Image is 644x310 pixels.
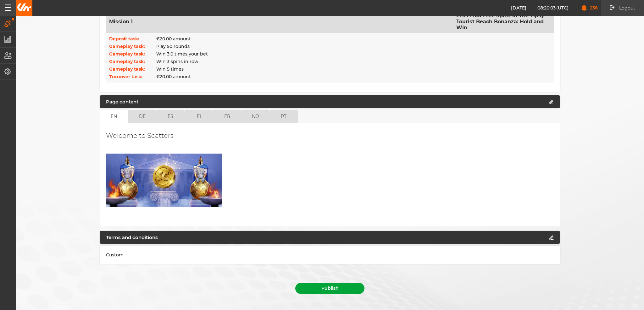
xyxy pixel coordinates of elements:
h4: Terms and conditions [106,234,158,240]
span: 08:20:03 [537,5,556,11]
h2: Welcome to Scatters [106,132,554,139]
button: es [156,110,185,123]
p: Play 50 rounds [156,44,190,49]
p: Win 3 spins in row [156,59,198,64]
p: Win 5 times [156,66,184,72]
p: Gameplay task: [109,66,156,72]
h4: Page content [106,99,138,105]
img: Unibo [17,3,31,11]
p: €20.00 amount [156,36,191,42]
p: Mission 1 [109,19,133,25]
p: Win 3.0 times your bet [156,51,208,57]
span: 236 [587,5,598,11]
button: fr [213,110,241,123]
p: Gameplay task: [109,44,156,49]
button: Publish [295,283,364,294]
button: en [100,110,128,123]
p: Deposit task: [109,36,156,42]
span: Custom [106,252,124,258]
p: Gameplay task: [109,59,156,64]
p: €20.00 amount [156,74,191,79]
button: no [241,110,269,123]
p: Turnover task: [109,74,156,79]
p: Prize: 100 Free Spins in The Tipsy Tourist Beach Bonanza: Hold and Win [456,13,551,31]
img: Welcome to Scatters [106,154,222,207]
span: [DATE] [511,5,532,11]
p: Gameplay task: [109,51,156,57]
button: de [128,110,156,123]
span: (UTC) [556,5,569,11]
button: fi [185,110,213,123]
button: pt [269,110,298,123]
